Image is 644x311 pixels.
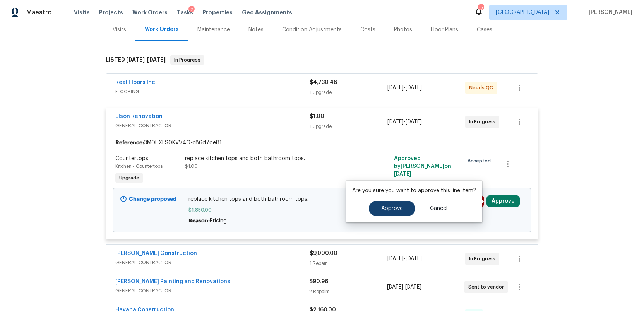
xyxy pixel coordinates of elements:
[115,251,197,256] a: [PERSON_NAME] Construction
[586,9,632,16] span: [PERSON_NAME]
[210,218,227,224] span: Pricing
[115,80,157,85] a: Real Floors Inc.
[185,155,355,162] div: replace kitchen tops and both bathroom tops.
[115,88,310,96] span: FLOORING
[115,164,163,169] span: Kitchen - Countertops
[387,256,404,261] span: [DATE]
[147,57,166,62] span: [DATE]
[310,123,387,130] div: 1 Upgrade
[132,9,168,16] span: Work Orders
[496,9,549,16] span: [GEOGRAPHIC_DATA]
[478,5,483,12] div: 17
[115,156,148,161] span: Countertops
[469,84,496,92] span: Needs QC
[431,26,458,34] div: Floor Plans
[115,279,230,284] a: [PERSON_NAME] Painting and Renovations
[486,195,520,207] button: Approve
[381,206,403,212] span: Approve
[310,260,387,267] div: 1 Repair
[406,256,422,261] span: [DATE]
[115,114,163,119] a: Elson Renovation
[406,119,422,125] span: [DATE]
[387,283,421,291] span: -
[430,206,447,212] span: Cancel
[202,9,233,16] span: Properties
[309,279,328,284] span: $90.96
[129,197,176,202] b: Change proposed
[282,26,342,34] div: Condition Adjustments
[469,255,498,263] span: In Progress
[369,201,415,216] button: Approve
[469,118,498,126] span: In Progress
[405,284,421,290] span: [DATE]
[394,26,412,34] div: Photos
[99,9,123,16] span: Projects
[406,85,422,91] span: [DATE]
[197,26,230,34] div: Maintenance
[468,283,507,291] span: Sent to vendor
[106,55,166,65] h6: LISTED
[248,26,264,34] div: Notes
[310,89,387,96] div: 1 Upgrade
[387,119,404,125] span: [DATE]
[106,136,538,150] div: 3M0HXFS0KVV4G-c86d7de81
[468,157,494,165] span: Accepted
[126,57,166,62] span: -
[171,56,204,64] span: In Progress
[103,48,541,72] div: LISTED [DATE]-[DATE]In Progress
[188,195,456,203] span: replace kitchen tops and both bathroom tops.
[310,251,337,256] span: $9,000.00
[26,9,52,16] span: Maestro
[126,57,145,62] span: [DATE]
[115,287,309,295] span: GENERAL_CONTRACTOR
[310,114,324,119] span: $1.00
[387,84,422,92] span: -
[394,171,411,177] span: [DATE]
[177,10,193,15] span: Tasks
[74,9,90,16] span: Visits
[352,187,476,195] p: Are you sure you want to approve this line item?
[242,9,292,16] span: Geo Assignments
[418,201,460,216] button: Cancel
[188,218,210,224] span: Reason:
[387,255,422,263] span: -
[188,206,456,214] span: $1,850.00
[360,26,375,34] div: Costs
[387,85,404,91] span: [DATE]
[115,259,310,267] span: GENERAL_CONTRACTOR
[309,288,387,296] div: 2 Repairs
[394,156,451,177] span: Approved by [PERSON_NAME] on
[387,118,422,126] span: -
[310,80,337,85] span: $4,730.46
[185,164,198,169] span: $1.00
[113,26,126,34] div: Visits
[188,6,195,14] div: 2
[145,26,179,33] div: Work Orders
[115,122,310,130] span: GENERAL_CONTRACTOR
[115,139,144,147] b: Reference:
[477,26,492,34] div: Cases
[116,174,142,182] span: Upgrade
[387,284,403,290] span: [DATE]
